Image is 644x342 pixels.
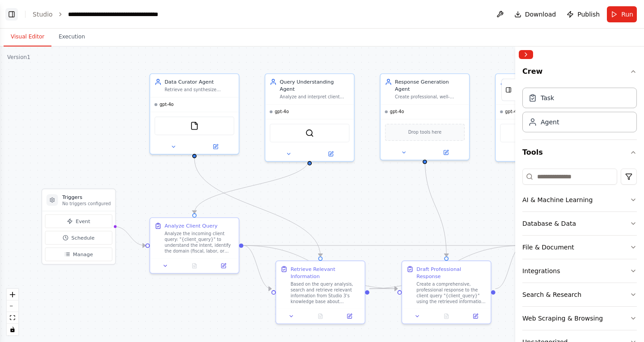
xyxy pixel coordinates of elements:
[522,314,603,323] div: Web Scraping & Browsing
[191,158,324,257] g: Edge from f43f113e-98d8-4b29-a3ae-9b5dbe3d9d21 to a4a342a6-0cd4-4bdf-b629-66c1e0ab1911
[416,281,486,304] div: Create a comprehensive, professional response to the client query "{client_query}" using the retr...
[522,219,576,228] div: Database & Data
[522,290,581,299] div: Search & Research
[395,78,465,93] div: Response Generation Agent
[310,150,351,158] button: Open in side panel
[522,243,574,252] div: File & Document
[522,266,560,275] div: Integrations
[265,73,355,162] div: Query Understanding AgentAnalyze and interpret client emails and queries to identify the intent, ...
[7,300,18,312] button: zoom out
[165,231,234,254] div: Analyze the incoming client query: "{client_query}" to understand the intent, identify the domain...
[421,157,450,257] g: Edge from e7028960-cb1e-424f-9363-1ff2867c3b22 to 0b9eaac9-6e81-43a9-82f3-20915739eec5
[431,312,462,321] button: No output available
[33,10,192,19] nav: breadcrumb
[496,242,524,292] g: Edge from 0b9eaac9-6e81-43a9-82f3-20915739eec5 to 8d9aef36-3f81-46f2-a724-e1c5137b97a3
[243,242,523,249] g: Edge from 8a64f3fa-a6f2-4435-8b1a-48ae40ccc1fd to 8d9aef36-3f81-46f2-a724-e1c5137b97a3
[337,312,362,321] button: Open in side panel
[563,6,603,22] button: Publish
[165,222,217,229] div: Analyze Client Query
[305,312,335,321] button: No output available
[395,94,465,100] div: Create professional, well-structured, and comprehensive responses to client queries about {client...
[522,188,637,211] button: AI & Machine Learning
[522,236,637,259] button: File & Document
[495,73,585,162] div: Compliance & Quality AgentReview and validate draft responses for legal accuracy, compliance with...
[190,122,199,130] img: FileReadTool
[4,28,51,46] button: Visual Editor
[621,10,633,19] span: Run
[243,242,271,292] g: Edge from 8a64f3fa-a6f2-4435-8b1a-48ae40ccc1fd to a4a342a6-0cd4-4bdf-b629-66c1e0ab1911
[408,129,441,136] span: Drop tools here
[512,46,519,342] button: Toggle Sidebar
[114,223,145,249] g: Edge from triggers to 8a64f3fa-a6f2-4435-8b1a-48ae40ccc1fd
[522,283,637,306] button: Search & Research
[33,11,53,18] a: Studio
[275,109,289,115] span: gpt-4o
[275,261,365,324] div: Retrieve Relevant InformationBased on the query analysis, search and retrieve relevant informatio...
[179,262,210,270] button: No output available
[5,8,18,21] button: Show left sidebar
[7,289,18,300] button: zoom in
[505,109,519,115] span: gpt-4o
[522,140,637,165] button: Tools
[369,285,398,292] g: Edge from a4a342a6-0cd4-4bdf-b629-66c1e0ab1911 to 0b9eaac9-6e81-43a9-82f3-20915739eec5
[280,78,349,93] div: Query Understanding Agent
[76,218,90,225] span: Event
[522,259,637,283] button: Integrations
[525,10,556,19] span: Download
[195,143,236,151] button: Open in side panel
[541,93,554,102] div: Task
[62,201,110,207] p: No triggers configured
[519,50,533,59] button: Collapse right sidebar
[425,148,466,156] button: Open in side panel
[577,10,600,19] span: Publish
[191,158,314,213] g: Edge from c68a58dd-beed-427d-96bb-6025b70c9efb to 8a64f3fa-a6f2-4435-8b1a-48ae40ccc1fd
[165,87,234,93] div: Retrieve and synthesize relevant information from Studio 3's knowledge base of fiscal, labor, and...
[165,78,234,85] div: Data Curator Agent
[7,54,30,61] div: Version 1
[160,102,174,108] span: gpt-4o
[149,73,239,155] div: Data Curator AgentRetrieve and synthesize relevant information from Studio 3's knowledge base of ...
[390,109,404,115] span: gpt-4o
[291,281,360,304] div: Based on the query analysis, search and retrieve relevant information from Studio 3's knowledge b...
[607,6,637,22] button: Run
[522,63,637,84] button: Crew
[72,234,95,241] span: Schedule
[522,195,593,204] div: AI & Machine Learning
[7,312,18,324] button: fit view
[45,215,112,228] button: Event
[211,262,236,270] button: Open in side panel
[149,217,239,274] div: Analyze Client QueryAnalyze the incoming client query: "{client_query}" to understand the intent,...
[380,73,470,160] div: Response Generation AgentCreate professional, well-structured, and comprehensive responses to cli...
[463,312,487,321] button: Open in side panel
[7,324,18,335] button: toggle interactivity
[51,28,92,46] button: Execution
[42,189,116,265] div: TriggersNo triggers configuredEventScheduleManage
[62,194,110,201] h3: Triggers
[511,6,560,22] button: Download
[45,248,112,262] button: Manage
[402,261,491,324] div: Draft Professional ResponseCreate a comprehensive, professional response to the client query "{cl...
[541,118,559,127] div: Agent
[291,266,360,280] div: Retrieve Relevant Information
[522,307,637,330] button: Web Scraping & Browsing
[73,251,93,258] span: Manage
[280,94,349,100] div: Analyze and interpret client emails and queries to identify the intent, urgency, and specific inf...
[522,212,637,235] button: Database & Data
[305,129,314,137] img: SerperDevTool
[7,289,18,335] div: React Flow controls
[522,84,637,139] div: Crew
[45,231,112,245] button: Schedule
[416,266,486,280] div: Draft Professional Response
